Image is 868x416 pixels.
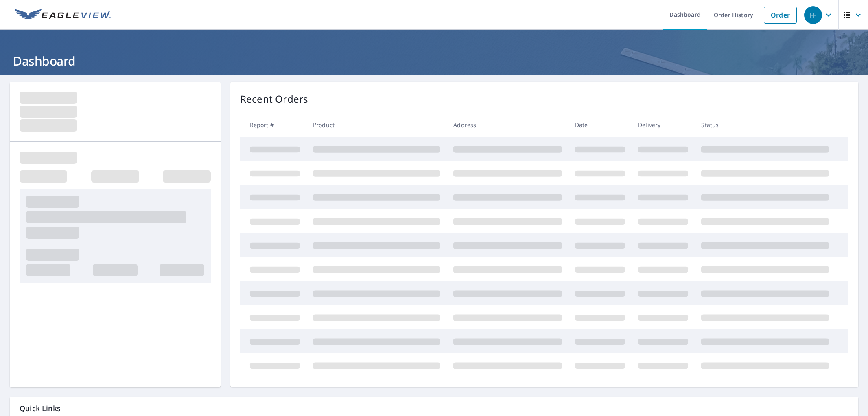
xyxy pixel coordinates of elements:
[10,53,858,69] h1: Dashboard
[15,9,111,21] img: EV Logo
[447,113,568,137] th: Address
[804,6,822,24] div: FF
[306,113,447,137] th: Product
[240,113,306,137] th: Report #
[568,113,632,137] th: Date
[240,92,308,106] p: Recent Orders
[632,113,695,137] th: Delivery
[20,403,848,414] p: Quick Links
[695,113,835,137] th: Status
[764,7,797,24] a: Order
